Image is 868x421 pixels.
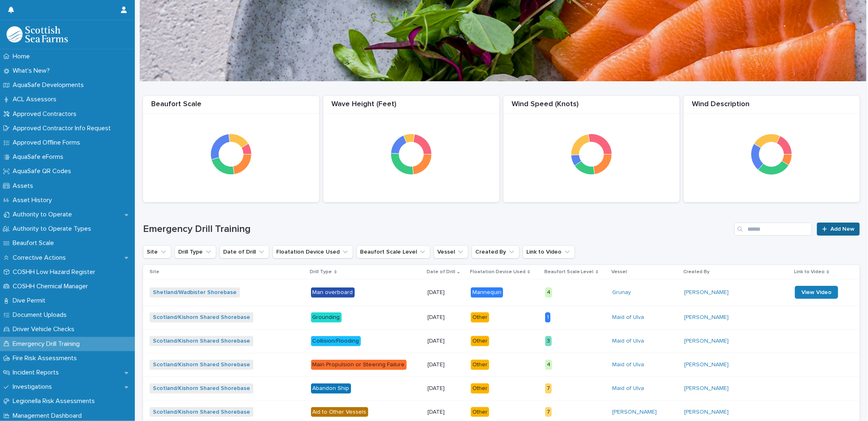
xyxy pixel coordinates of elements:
[143,279,860,306] tr: Shetland/Wadbister Shorebase Man overboard[DATE]Mannequin4Grunay [PERSON_NAME] View Video
[143,353,860,376] tr: Scotland/Kishorn Shared Shorebase Main Propulsion or Steering Failure[DATE]Other4Maid of Ulva [PE...
[9,340,86,348] p: Emergency Drill Training
[9,283,94,290] p: COSHH Chemical Manager
[150,267,159,276] p: Site
[9,268,102,276] p: COSHH Low Hazard Register
[427,289,464,296] p: [DATE]
[817,223,860,236] a: Add New
[143,330,860,353] tr: Scotland/Kishorn Shared Shorebase Collision/Flooding[DATE]Other3Maid of Ulva [PERSON_NAME]
[9,225,98,233] p: Authority to Operate Types
[9,325,81,333] p: Driver Vehicle Checks
[427,338,464,345] p: [DATE]
[153,409,250,416] a: Scotland/Kishorn Shared Shorebase
[9,96,63,103] p: ACL Assessors
[9,196,58,204] p: Asset History
[734,223,812,236] input: Search
[684,361,729,368] a: [PERSON_NAME]
[684,385,729,392] a: [PERSON_NAME]
[9,369,65,376] p: Incident Reports
[545,383,552,394] div: 7
[471,336,489,346] div: Other
[323,100,499,114] div: Wave Height (Feet)
[310,267,332,276] p: Drill Type
[472,245,519,258] button: Created By
[9,239,60,247] p: Beaufort Scale
[153,289,237,296] a: Shetland/Wadbister Shorebase
[612,338,644,345] a: Maid of Ulva
[471,383,489,394] div: Other
[219,245,269,258] button: Date of Drill
[794,267,825,276] p: Link to Video
[9,125,117,132] p: Approved Contractor Info Request
[9,297,52,305] p: Dive Permit
[143,376,860,400] tr: Scotland/Kishorn Shared Shorebase Abandon Ship[DATE]Other7Maid of Ulva [PERSON_NAME]
[684,338,729,345] a: [PERSON_NAME]
[427,409,464,416] p: [DATE]
[545,407,552,417] div: 7
[684,314,729,321] a: [PERSON_NAME]
[9,110,83,118] p: Approved Contractors
[9,67,56,75] p: What's New?
[174,245,216,258] button: Drill Type
[427,361,464,368] p: [DATE]
[311,360,407,370] div: Main Propulsion or Steering Failure
[356,245,430,258] button: Beaufort Scale Level
[427,267,455,276] p: Date of Drill
[545,336,552,346] div: 3
[503,100,680,114] div: Wind Speed (Knots)
[311,336,361,346] div: Collision/Flooding
[9,311,73,319] p: Document Uploads
[684,289,729,296] a: [PERSON_NAME]
[427,314,464,321] p: [DATE]
[544,267,594,276] p: Beaufort Scale Level
[471,360,489,370] div: Other
[143,223,731,235] h1: Emergency Drill Training
[795,286,838,299] a: View Video
[611,267,627,276] p: Vessel
[9,153,70,161] p: AquaSafe eForms
[830,226,855,232] span: Add New
[427,385,464,392] p: [DATE]
[9,354,83,362] p: Fire Risk Assessments
[470,267,526,276] p: Floatation Device Used
[7,26,68,42] img: bPIBxiqnSb2ggTQWdOVV
[9,167,78,175] p: AquaSafe QR Codes
[153,314,250,321] a: Scotland/Kishorn Shared Shorebase
[545,312,550,323] div: 1
[9,397,101,405] p: Legionella Risk Assessments
[153,385,250,392] a: Scotland/Kishorn Shared Shorebase
[612,289,631,296] a: Grunay
[612,361,644,368] a: Maid of Ulva
[523,245,575,258] button: Link to Video
[273,245,353,258] button: Floatation Device Used
[683,267,709,276] p: Created By
[434,245,468,258] button: Vessel
[9,139,87,147] p: Approved Offline Forms
[471,407,489,417] div: Other
[311,383,351,394] div: Abandon Ship
[311,287,355,298] div: Man overboard
[9,383,58,391] p: Investigations
[612,409,657,416] a: [PERSON_NAME]
[471,312,489,323] div: Other
[9,412,88,420] p: Management Dashboard
[545,287,552,298] div: 4
[153,361,250,368] a: Scotland/Kishorn Shared Shorebase
[612,314,644,321] a: Maid of Ulva
[684,100,860,114] div: Wind Description
[471,287,503,298] div: Mannequin
[143,306,860,330] tr: Scotland/Kishorn Shared Shorebase Grounding[DATE]Other1Maid of Ulva [PERSON_NAME]
[9,53,36,60] p: Home
[9,182,40,190] p: Assets
[9,211,78,218] p: Authority to Operate
[684,409,729,416] a: [PERSON_NAME]
[612,385,644,392] a: Maid of Ulva
[143,245,171,258] button: Site
[545,360,552,370] div: 4
[9,81,90,89] p: AquaSafe Developments
[143,100,319,114] div: Beaufort Scale
[153,338,250,345] a: Scotland/Kishorn Shared Shorebase
[311,407,368,417] div: Aid to Other Vessels
[311,312,342,323] div: Grounding
[801,290,832,295] span: View Video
